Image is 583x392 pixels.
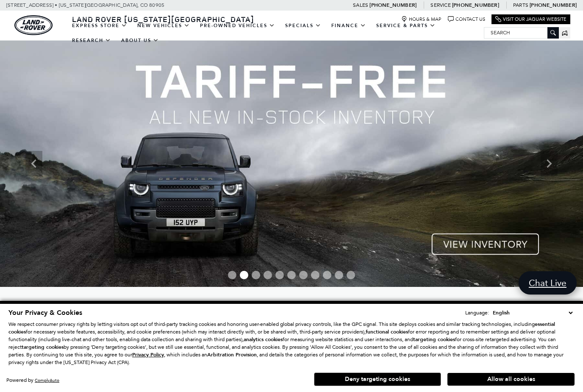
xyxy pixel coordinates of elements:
[491,309,575,317] select: Language Select
[6,2,164,8] a: [STREET_ADDRESS] • [US_STATE][GEOGRAPHIC_DATA], CO 80905
[465,310,489,315] div: Language:
[72,14,254,24] span: Land Rover [US_STATE][GEOGRAPHIC_DATA]
[287,271,296,279] span: Go to slide 6
[369,2,416,8] a: [PHONE_NUMBER]
[228,271,236,279] span: Go to slide 1
[244,336,283,343] strong: analytics cookies
[447,373,575,386] button: Allow all cookies
[132,18,195,33] a: New Vehicles
[8,320,575,366] p: We respect consumer privacy rights by letting visitors opt out of third-party tracking cookies an...
[513,2,528,8] span: Parts
[326,18,371,33] a: Finance
[430,2,450,8] span: Service
[452,2,499,8] a: [PHONE_NUMBER]
[323,271,331,279] span: Go to slide 9
[22,344,64,350] strong: targeting cookies
[371,18,441,33] a: Service & Parts
[525,277,571,289] span: Chat Live
[240,271,248,279] span: Go to slide 2
[335,271,343,279] span: Go to slide 10
[314,373,441,386] button: Deny targeting cookies
[484,28,558,38] input: Search
[530,2,577,8] a: [PHONE_NUMBER]
[116,33,164,48] a: About Us
[8,308,82,317] span: Your Privacy & Cookies
[413,336,455,343] strong: targeting cookies
[6,378,59,383] div: Powered by
[195,18,280,33] a: Pre-Owned Vehicles
[448,16,485,22] a: Contact Us
[25,151,42,176] div: Previous
[401,16,441,22] a: Hours & Map
[541,151,558,176] div: Next
[207,351,257,358] strong: Arbitration Provision
[67,18,484,48] nav: Main Navigation
[299,271,308,279] span: Go to slide 7
[252,271,260,279] span: Go to slide 3
[132,351,164,358] u: Privacy Policy
[275,271,284,279] span: Go to slide 5
[280,18,326,33] a: Specials
[347,271,355,279] span: Go to slide 11
[495,16,566,22] a: Visit Our Jaguar Website
[67,33,116,48] a: Research
[67,18,132,33] a: EXPRESS STORE
[264,271,272,279] span: Go to slide 4
[14,15,53,35] img: Land Rover
[519,271,577,295] a: Chat Live
[311,271,319,279] span: Go to slide 8
[132,352,164,358] a: Privacy Policy
[353,2,368,8] span: Sales
[35,378,59,383] a: ComplyAuto
[67,14,259,24] a: Land Rover [US_STATE][GEOGRAPHIC_DATA]
[366,328,408,335] strong: functional cookies
[14,15,53,35] a: land-rover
